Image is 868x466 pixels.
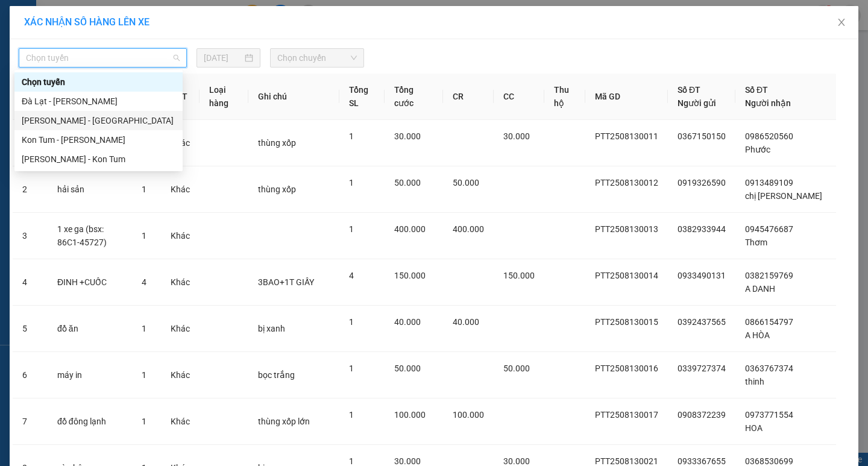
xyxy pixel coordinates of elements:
[494,74,544,120] th: CC
[595,456,658,466] span: PTT2508130021
[13,213,48,259] td: 3
[745,98,791,108] span: Người nhận
[13,398,48,445] td: 7
[394,224,426,234] span: 400.000
[595,178,658,187] span: PTT2508130012
[745,145,770,154] span: Phước
[837,17,846,27] span: close
[142,184,146,194] span: 1
[745,191,822,201] span: chị [PERSON_NAME]
[13,352,48,398] td: 6
[22,133,175,146] div: Kon Tum - [PERSON_NAME]
[349,410,354,420] span: 1
[678,456,726,466] span: 0933367655
[745,377,764,386] span: thinh
[277,49,357,67] span: Chọn chuyến
[745,410,793,420] span: 0973771554
[349,456,354,466] span: 1
[258,370,295,380] span: bọc trắng
[503,131,530,141] span: 30.000
[22,153,175,166] div: [PERSON_NAME] - Kon Tum
[595,364,658,373] span: PTT2508130016
[678,364,726,373] span: 0339727374
[48,166,132,213] td: hải sản
[503,456,530,466] span: 30.000
[48,213,132,259] td: 1 xe ga (bsx: 86C1-45727)
[14,130,183,150] div: Kon Tum - Phan Thiết
[745,224,793,234] span: 0945476687
[48,259,132,306] td: ĐINH +CUỐC
[48,352,132,398] td: máy in
[678,271,726,280] span: 0933490131
[142,231,146,241] span: 1
[453,317,479,327] span: 40.000
[349,131,354,141] span: 1
[349,317,354,327] span: 1
[161,213,200,259] td: Khác
[349,271,354,280] span: 4
[142,370,146,380] span: 1
[258,184,296,194] span: thùng xốp
[745,271,793,280] span: 0382159769
[443,74,494,120] th: CR
[26,49,180,67] span: Chọn tuyến
[22,114,175,127] div: [PERSON_NAME] - [GEOGRAPHIC_DATA]
[678,98,716,108] span: Người gửi
[453,178,479,187] span: 50.000
[678,131,726,141] span: 0367150150
[258,417,310,426] span: thùng xốp lớn
[544,74,585,120] th: Thu hộ
[248,74,339,120] th: Ghi chú
[585,74,668,120] th: Mã GD
[678,317,726,327] span: 0392437565
[349,224,354,234] span: 1
[678,85,700,95] span: Số ĐT
[349,364,354,373] span: 1
[745,456,793,466] span: 0368530699
[825,6,858,40] button: Close
[258,324,285,333] span: bị xanh
[595,317,658,327] span: PTT2508130015
[13,166,48,213] td: 2
[200,74,248,120] th: Loại hàng
[161,352,200,398] td: Khác
[678,178,726,187] span: 0919326590
[13,306,48,352] td: 5
[503,364,530,373] span: 50.000
[745,131,793,141] span: 0986520560
[595,271,658,280] span: PTT2508130014
[258,277,314,287] span: 3BAO+1T GIẤY
[22,95,175,108] div: Đà Lạt - [PERSON_NAME]
[161,398,200,445] td: Khác
[105,71,216,96] div: Nhận: VP [GEOGRAPHIC_DATA]
[394,364,421,373] span: 50.000
[595,410,658,420] span: PTT2508130017
[13,259,48,306] td: 4
[14,72,183,92] div: Chọn tuyến
[142,324,146,333] span: 1
[349,178,354,187] span: 1
[453,224,484,234] span: 400.000
[595,224,658,234] span: PTT2508130013
[204,51,243,65] input: 13/08/2025
[503,271,535,280] span: 150.000
[142,417,146,426] span: 1
[745,364,793,373] span: 0363767374
[14,111,183,130] div: Phan Thiết - Đà Lạt
[14,92,183,111] div: Đà Lạt - Phan Thiết
[745,238,767,247] span: Thơm
[161,259,200,306] td: Khác
[142,277,146,287] span: 4
[394,131,421,141] span: 30.000
[339,74,384,120] th: Tổng SL
[161,166,200,213] td: Khác
[24,16,149,28] span: XÁC NHẬN SỐ HÀNG LÊN XE
[745,423,763,433] span: HOA
[745,330,770,340] span: A HÒA
[745,284,775,294] span: A DANH
[745,178,793,187] span: 0913489109
[394,271,426,280] span: 150.000
[9,71,99,96] div: Gửi: VP [PERSON_NAME]
[48,398,132,445] td: đồ đông lạnh
[678,410,726,420] span: 0908372239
